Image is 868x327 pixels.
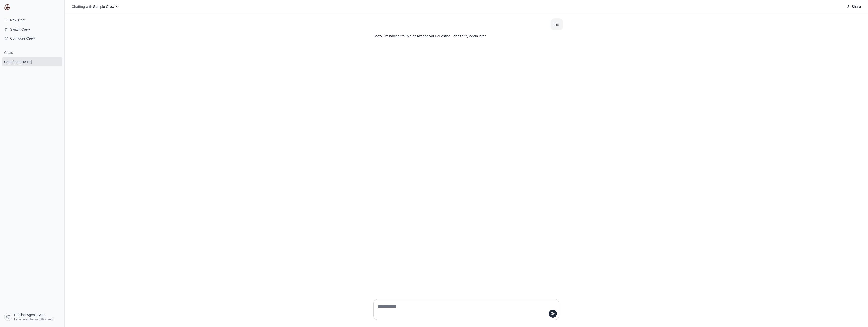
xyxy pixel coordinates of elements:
button: Switch Crew [2,25,62,33]
section: User message [551,18,563,30]
button: Share [845,3,863,10]
a: Chat from [DATE] [2,57,62,66]
div: llm [555,21,559,27]
a: New Chat [2,16,62,24]
span: Configure Crew [10,36,35,41]
span: Share [852,4,861,9]
img: CrewAI Logo [4,4,10,10]
span: Sample Crew [93,5,114,9]
span: Let others chat with this crew [14,317,53,321]
p: Sorry, I'm having trouble answering your question. Please try again later. [373,33,535,39]
span: Chat from [DATE] [4,59,32,64]
span: New Chat [10,18,25,23]
button: Chatting with Sample Crew [70,3,121,10]
span: Publish Agentic App [14,312,45,317]
span: Chatting with [72,4,92,9]
section: Response [369,30,539,42]
a: Publish Agentic App Let others chat with this crew [2,311,62,323]
span: Switch Crew [10,27,30,32]
a: Configure Crew [2,34,62,42]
